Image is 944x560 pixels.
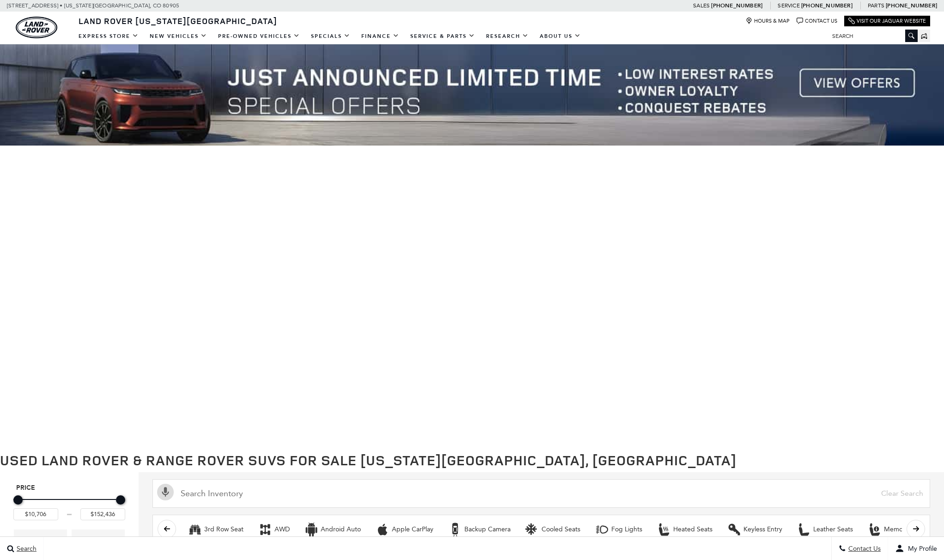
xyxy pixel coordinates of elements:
[863,520,931,539] button: Memory SeatsMemory Seats
[305,523,318,536] div: Android Auto
[813,525,853,534] div: Leather Seats
[657,523,671,536] div: Heated Seats
[392,525,433,534] div: Apple CarPlay
[884,525,926,534] div: Memory Seats
[79,15,277,26] span: Land Rover [US_STATE][GEOGRAPHIC_DATA]
[481,28,534,44] a: Research
[711,2,762,9] a: [PHONE_NUMBER]
[846,545,881,553] span: Contact Us
[356,28,405,44] a: Finance
[888,537,944,560] button: user-profile-menu
[868,523,882,536] div: Memory Seats
[14,545,37,553] span: Search
[520,520,585,539] button: Cooled SeatsCooled Seats
[7,2,179,9] a: [STREET_ADDRESS] • [US_STATE][GEOGRAPHIC_DATA], CO 80905
[825,30,918,42] input: Search
[778,2,799,9] span: Service
[16,484,122,492] h5: Price
[299,520,366,539] button: Android AutoAndroid Auto
[792,520,858,539] button: Leather SeatsLeather Seats
[652,520,718,539] button: Heated SeatsHeated Seats
[305,28,356,44] a: Specials
[673,525,713,534] div: Heated Seats
[907,520,925,538] button: scroll right
[595,523,609,536] div: Fog Lights
[73,28,144,44] a: EXPRESS STORE
[13,495,23,505] div: Minimum Price
[405,28,481,44] a: Service & Parts
[534,28,586,44] a: About Us
[158,520,176,538] button: scroll left
[448,523,462,536] div: Backup Camera
[188,523,202,536] div: 3rd Row Seat
[722,520,787,539] button: Keyless EntryKeyless Entry
[80,508,125,520] input: Maximum
[13,492,125,520] div: Price
[727,523,741,536] div: Keyless Entry
[253,520,295,539] button: AWDAWD
[204,525,244,534] div: 3rd Row Seat
[16,17,57,38] a: land-rover
[611,525,642,534] div: Fog Lights
[464,525,511,534] div: Backup Camera
[801,2,853,9] a: [PHONE_NUMBER]
[73,28,586,44] nav: Main Navigation
[443,520,516,539] button: Backup CameraBackup Camera
[525,523,539,536] div: Cooled Seats
[157,484,174,500] svg: Click to toggle on voice search
[73,15,283,26] a: Land Rover [US_STATE][GEOGRAPHIC_DATA]
[274,525,290,534] div: AWD
[590,520,647,539] button: Fog LightsFog Lights
[746,18,790,24] a: Hours & Map
[258,523,272,536] div: AWD
[371,520,439,539] button: Apple CarPlayApple CarPlay
[743,525,782,534] div: Keyless Entry
[886,2,937,9] a: [PHONE_NUMBER]
[321,525,361,534] div: Android Auto
[693,2,710,9] span: Sales
[868,2,884,9] span: Parts
[542,525,580,534] div: Cooled Seats
[797,523,811,536] div: Leather Seats
[16,17,57,38] img: Land Rover
[116,495,125,505] div: Maximum Price
[376,523,390,536] div: Apple CarPlay
[144,28,213,44] a: New Vehicles
[152,479,930,508] input: Search Inventory
[848,18,926,24] a: Visit Our Jaguar Website
[904,545,937,553] span: My Profile
[13,508,58,520] input: Minimum
[797,18,837,24] a: Contact Us
[213,28,305,44] a: Pre-Owned Vehicles
[183,520,249,539] button: 3rd Row Seat3rd Row Seat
